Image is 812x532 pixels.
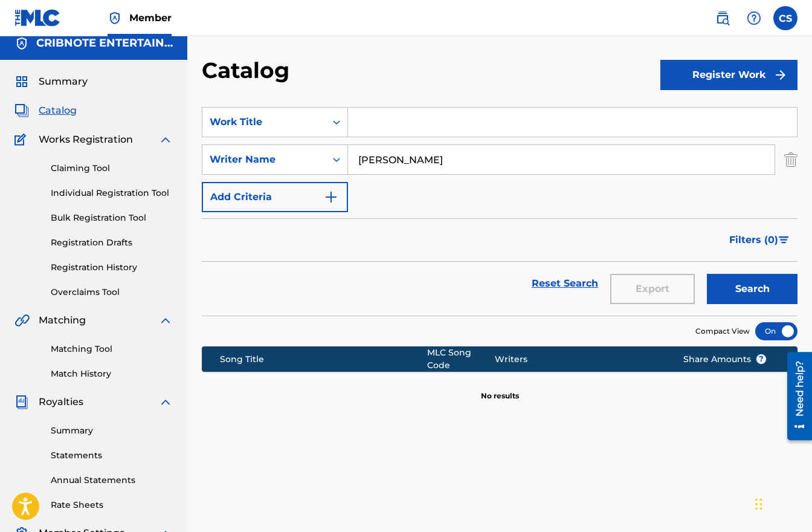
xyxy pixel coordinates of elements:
[129,11,172,25] span: Member
[51,424,173,437] a: Summary
[14,74,88,89] a: SummarySummary
[51,343,173,355] a: Matching Tool
[14,9,61,27] img: MLC Logo
[695,326,750,337] span: Compact View
[14,36,29,51] img: Accounts
[39,395,83,409] span: Royalties
[51,236,173,249] a: Registration Drafts
[39,103,77,118] span: Catalog
[722,225,797,255] button: Filters (0)
[14,74,29,89] img: Summary
[36,36,173,50] h5: CRIBNOTE ENTERTAINMENT LLC
[220,353,427,366] div: Song Title
[481,376,519,401] p: No results
[51,261,173,274] a: Registration History
[51,212,173,224] a: Bulk Registration Tool
[773,68,788,82] img: f7272a7cc735f4ea7f67.svg
[210,115,318,129] div: Work Title
[742,6,766,30] div: Help
[51,474,173,487] a: Annual Statements
[778,348,812,445] iframe: Resource Center
[747,11,761,25] img: help
[39,74,88,89] span: Summary
[14,103,77,118] a: CatalogCatalog
[14,313,30,328] img: Matching
[784,144,797,175] img: Delete Criterion
[683,353,767,366] span: Share Amounts
[51,449,173,462] a: Statements
[752,474,812,532] iframe: Chat Widget
[756,354,766,364] span: ?
[51,286,173,299] a: Overclaims Tool
[202,57,295,84] h2: Catalog
[779,236,789,244] img: filter
[202,182,348,212] button: Add Criteria
[495,353,665,366] div: Writers
[773,6,797,30] div: User Menu
[158,395,173,409] img: expand
[324,190,338,204] img: 9d2ae6d4665cec9f34b9.svg
[14,103,29,118] img: Catalog
[526,270,604,297] a: Reset Search
[14,132,30,147] img: Works Registration
[51,499,173,511] a: Rate Sheets
[51,368,173,380] a: Match History
[158,313,173,328] img: expand
[729,233,778,247] span: Filters ( 0 )
[427,346,495,372] div: MLC Song Code
[39,313,86,328] span: Matching
[14,395,29,409] img: Royalties
[707,274,797,304] button: Search
[158,132,173,147] img: expand
[51,162,173,175] a: Claiming Tool
[755,486,762,522] div: Drag
[108,11,122,25] img: Top Rightsholder
[51,187,173,199] a: Individual Registration Tool
[660,60,797,90] button: Register Work
[715,11,730,25] img: search
[210,152,318,167] div: Writer Name
[39,132,133,147] span: Works Registration
[202,107,797,316] form: Search Form
[710,6,735,30] a: Public Search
